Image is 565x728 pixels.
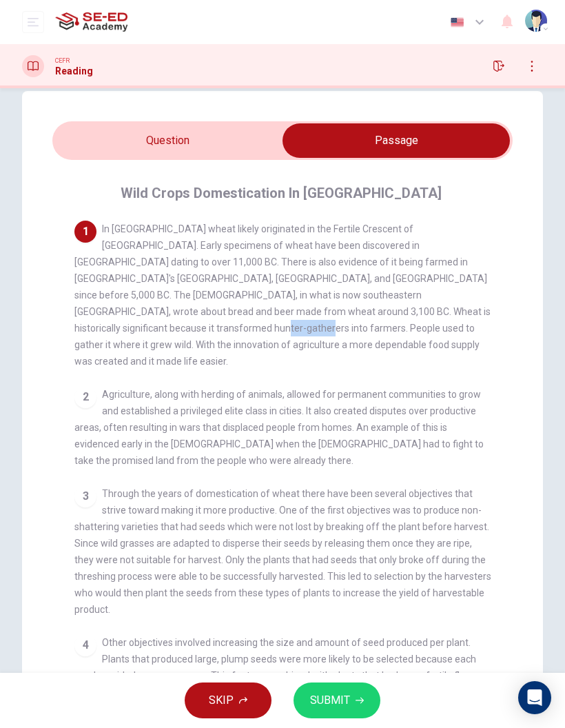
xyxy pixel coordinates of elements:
div: 1 [74,221,96,243]
h1: Reading [55,65,93,77]
span: CEFR [55,56,70,65]
h4: Wild Crops Domestication In [GEOGRAPHIC_DATA] [121,182,442,204]
span: SKIP [209,691,234,710]
img: Profile picture [525,10,547,32]
div: Open Intercom Messenger [518,681,551,714]
span: In [GEOGRAPHIC_DATA] wheat likely originated in the Fertile Crescent of [GEOGRAPHIC_DATA]. Early ... [74,223,491,367]
img: SE-ED Academy logo [55,8,127,36]
div: 3 [74,485,96,507]
div: 4 [74,634,96,656]
button: SUBMIT [294,682,380,718]
span: SUBMIT [310,691,350,710]
button: open mobile menu [22,11,44,33]
span: Through the years of domestication of wheat there have been several objectives that strive toward... [74,488,491,615]
button: SKIP [185,682,271,718]
img: en [449,17,466,28]
div: 2 [74,386,96,408]
span: Agriculture, along with herding of animals, allowed for permanent communities to grow and establi... [74,389,484,466]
